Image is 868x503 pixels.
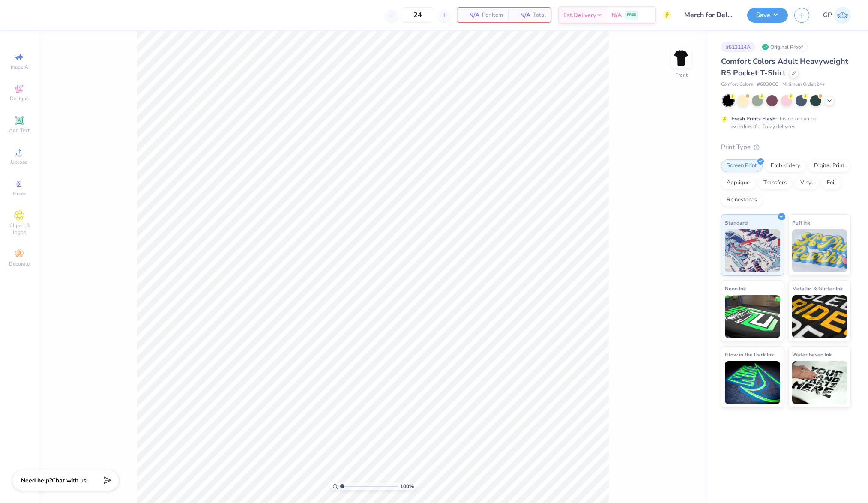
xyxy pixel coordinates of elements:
span: Clipart & logos [4,222,34,236]
img: Puff Ink [792,229,847,272]
div: Screen Print [721,159,763,172]
span: Puff Ink [792,218,810,227]
div: Digital Print [808,159,850,172]
div: Vinyl [795,177,819,189]
div: This color can be expedited for 5 day delivery. [731,115,837,130]
img: Metallic & Glitter Ink [792,295,847,338]
span: Glow in the Dark Ink [725,350,774,359]
span: 100 % [400,482,414,490]
a: GP [823,7,851,24]
div: Rhinestones [721,194,763,207]
div: Embroidery [765,159,806,172]
span: Greek [13,190,26,197]
span: Comfort Colors Adult Heavyweight RS Pocket T-Shirt [721,56,848,78]
span: N/A [611,11,622,20]
img: Glow in the Dark Ink [725,361,780,404]
span: Metallic & Glitter Ink [792,284,843,293]
img: Water based Ink [792,361,847,404]
span: Designs [10,95,29,102]
img: Neon Ink [725,295,780,338]
div: Foil [821,177,841,189]
span: Per Item [482,11,503,20]
img: Gene Padilla [834,7,851,24]
span: Image AI [9,63,30,70]
span: N/A [513,11,530,20]
div: Original Proof [760,42,808,52]
img: Front [673,50,690,67]
span: Total [533,11,546,20]
span: Upload [11,159,28,165]
div: Transfers [758,177,792,189]
input: – – [401,7,434,23]
span: Est. Delivery [563,11,596,20]
span: Neon Ink [725,284,746,293]
span: Decorate [9,260,30,267]
div: Print Type [721,142,851,152]
img: Standard [725,229,780,272]
span: # 6030CC [757,81,778,88]
span: FREE [627,12,636,18]
span: Add Text [9,127,30,134]
button: Save [747,8,788,23]
span: GP [823,10,832,20]
strong: Fresh Prints Flash: [731,115,777,122]
strong: Need help? [21,476,52,485]
span: Chat with us. [52,476,88,485]
span: Minimum Order: 24 + [782,81,825,88]
div: Applique [721,177,755,189]
div: # 513114A [721,42,755,52]
span: Water based Ink [792,350,832,359]
div: Front [675,71,688,79]
input: Untitled Design [678,6,741,24]
span: N/A [462,11,479,20]
span: Comfort Colors [721,81,753,88]
span: Standard [725,218,748,227]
